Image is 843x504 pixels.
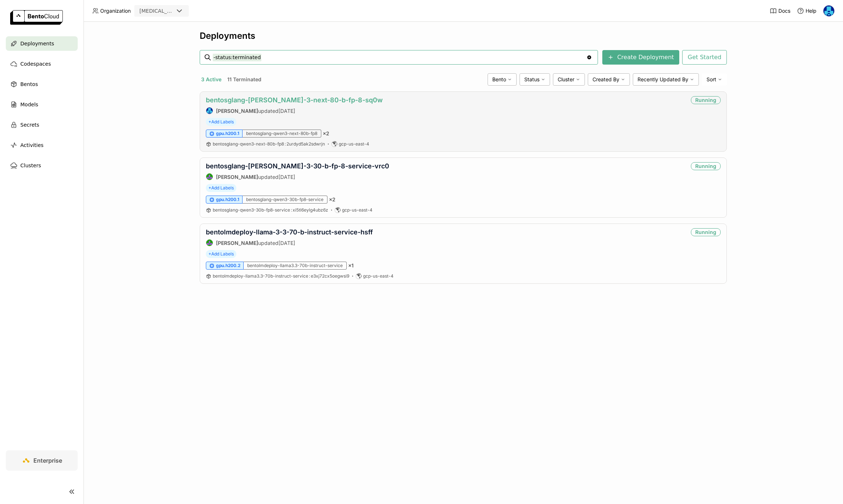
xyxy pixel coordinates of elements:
[602,50,679,65] button: Create Deployment
[291,207,292,213] span: :
[706,76,716,83] span: Sort
[823,5,834,16] img: Yi Guo
[592,76,619,83] span: Created By
[20,100,38,109] span: Models
[216,108,258,114] strong: [PERSON_NAME]
[213,273,349,279] a: bentolmdeploy-llama3.3-70b-instruct-service:e3xj72cx5oegwsi9
[633,73,699,86] div: Recently Updated By
[20,60,51,68] span: Codespaces
[339,141,369,147] span: gcp-us-east-4
[682,50,727,65] button: Get Started
[586,54,592,60] svg: Clear value
[200,30,727,41] div: Deployments
[174,8,175,15] input: Selected revia.
[10,10,63,25] img: logo
[206,118,236,126] span: +Add Labels
[6,138,78,152] a: Activities
[348,262,354,269] span: × 1
[216,263,240,269] span: gpu.h200.2
[139,7,174,15] div: [MEDICAL_DATA]
[524,76,539,83] span: Status
[278,108,295,114] span: [DATE]
[100,8,131,14] span: Organization
[213,273,349,279] span: bentolmdeploy-llama3.3-70b-instruct-service e3xj72cx5oegwsi9
[226,75,263,84] button: 11 Terminated
[309,273,310,279] span: :
[20,120,39,129] span: Secrets
[206,107,213,114] img: Yi Guo
[20,80,38,89] span: Bentos
[6,118,78,132] a: Secrets
[488,73,517,86] div: Bento
[216,240,258,246] strong: [PERSON_NAME]
[797,7,816,15] div: Help
[691,228,721,236] div: Running
[520,73,550,86] div: Status
[691,162,721,170] div: Running
[278,174,295,180] span: [DATE]
[6,77,78,91] a: Bentos
[206,184,236,192] span: +Add Labels
[329,196,335,203] span: × 2
[20,141,44,149] span: Activities
[206,228,373,236] a: bentolmdeploy-llama-3-3-70-b-instruct-service-hsff
[206,162,389,170] a: bentosglang-[PERSON_NAME]-3-30-b-fp-8-service-vrc0
[363,273,394,279] span: gcp-us-east-4
[213,52,586,63] input: Search
[33,457,62,464] span: Enterprise
[216,174,258,180] strong: [PERSON_NAME]
[213,141,325,147] span: bentosglang-qwen3-next-80b-fp8 2urdyd5ak2sdwrjn
[244,262,347,270] div: bentolmdeploy-llama3.3-70b-instruct-service
[206,173,213,180] img: Shenyang Zhao
[285,141,286,147] span: :
[770,7,790,15] a: Docs
[20,161,41,170] span: Clusters
[278,240,295,246] span: [DATE]
[323,130,329,137] span: × 2
[206,173,389,180] div: updated
[206,250,236,258] span: +Add Labels
[213,141,325,147] a: bentosglang-qwen3-next-80b-fp8:2urdyd5ak2sdwrjn
[558,76,574,83] span: Cluster
[6,158,78,173] a: Clusters
[638,76,688,83] span: Recently Updated By
[216,197,239,202] span: gpu.h200.1
[206,96,383,104] a: bentosglang-[PERSON_NAME]-3-next-80-b-fp-8-sq0w
[588,73,630,86] div: Created By
[206,239,213,246] img: Shenyang Zhao
[691,96,721,104] div: Running
[200,75,223,84] button: 3 Active
[6,450,78,471] a: Enterprise
[702,73,727,86] div: Sort
[6,97,78,112] a: Models
[492,76,506,83] span: Bento
[206,239,373,246] div: updated
[778,8,790,14] span: Docs
[20,39,54,48] span: Deployments
[206,107,383,114] div: updated
[806,8,816,14] span: Help
[216,131,239,136] span: gpu.h200.1
[6,57,78,71] a: Codespaces
[6,36,78,51] a: Deployments
[243,196,327,204] div: bentosglang-qwen3-30b-fp8-service
[213,207,328,213] a: bentosglang-qwen3-30b-fp8-service:xi5tl6eylg4ubz6z
[553,73,585,86] div: Cluster
[342,207,372,213] span: gcp-us-east-4
[213,207,328,213] span: bentosglang-qwen3-30b-fp8-service xi5tl6eylg4ubz6z
[243,130,321,138] div: bentosglang-qwen3-next-80b-fp8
